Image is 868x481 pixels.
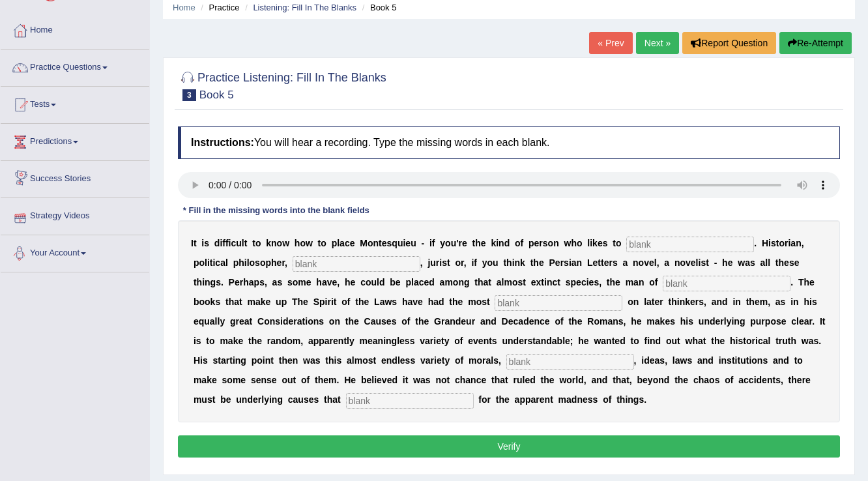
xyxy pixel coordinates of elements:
[322,277,327,287] b: a
[654,257,657,268] b: l
[197,277,203,287] b: h
[750,257,755,268] b: s
[221,277,224,287] b: .
[471,257,474,268] b: i
[421,238,424,248] b: -
[569,257,571,268] b: i
[316,277,322,287] b: h
[194,238,197,248] b: t
[220,257,225,268] b: a
[229,238,231,248] b: i
[528,238,534,248] b: p
[592,238,598,248] b: k
[657,257,659,268] b: ,
[616,238,622,248] b: o
[247,297,255,307] b: m
[577,238,583,248] b: o
[340,238,345,248] b: a
[252,238,255,248] b: t
[398,238,403,248] b: u
[543,238,548,248] b: s
[461,257,464,268] b: r
[253,3,356,12] a: Listening: Fill In The Blanks
[622,257,628,268] b: a
[287,277,293,287] b: s
[282,297,287,307] b: p
[706,257,709,268] b: t
[626,237,754,252] input: blank
[536,277,542,287] b: x
[1,124,149,156] a: Predictions
[564,257,569,268] b: s
[199,89,234,101] small: Book 5
[626,277,633,287] b: m
[523,277,526,287] b: t
[506,354,634,370] input: blank
[429,277,435,287] b: d
[696,257,699,268] b: l
[699,257,701,268] b: i
[293,277,298,287] b: o
[539,238,542,248] b: r
[512,277,518,287] b: o
[231,238,237,248] b: c
[615,277,620,287] b: e
[436,257,439,268] b: r
[790,238,796,248] b: a
[674,257,680,268] b: n
[379,238,382,248] b: t
[390,277,396,287] b: b
[387,238,392,248] b: s
[760,257,766,268] b: a
[1,235,149,268] a: Your Account
[548,238,554,248] b: o
[590,238,592,248] b: i
[587,238,590,248] b: l
[686,257,691,268] b: v
[260,257,266,268] b: o
[601,257,604,268] b: t
[589,32,632,54] a: « Prev
[768,257,770,268] b: l
[282,257,285,268] b: r
[306,238,313,248] b: w
[518,277,523,287] b: s
[1,12,149,45] a: Home
[440,277,445,287] b: a
[216,277,221,287] b: s
[265,297,270,307] b: e
[794,257,800,268] b: e
[244,238,248,248] b: t
[300,238,306,248] b: o
[533,257,539,268] b: h
[680,257,686,268] b: o
[497,277,502,287] b: a
[332,277,338,287] b: e
[199,297,205,307] b: o
[789,257,794,268] b: s
[592,257,598,268] b: e
[229,277,235,287] b: P
[785,238,788,248] b: r
[745,257,750,268] b: a
[639,277,644,287] b: n
[191,137,254,148] b: Instructions:
[210,297,216,307] b: k
[255,238,261,248] b: o
[771,238,776,248] b: s
[552,277,557,287] b: c
[411,238,416,248] b: u
[571,238,577,248] b: h
[239,257,244,268] b: h
[204,238,209,248] b: s
[462,238,467,248] b: e
[499,238,504,248] b: n
[265,277,267,287] b: ,
[345,277,351,287] b: h
[754,238,757,248] b: .
[587,257,593,268] b: L
[298,277,306,287] b: m
[534,238,540,248] b: e
[776,238,779,248] b: t
[521,238,524,248] b: f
